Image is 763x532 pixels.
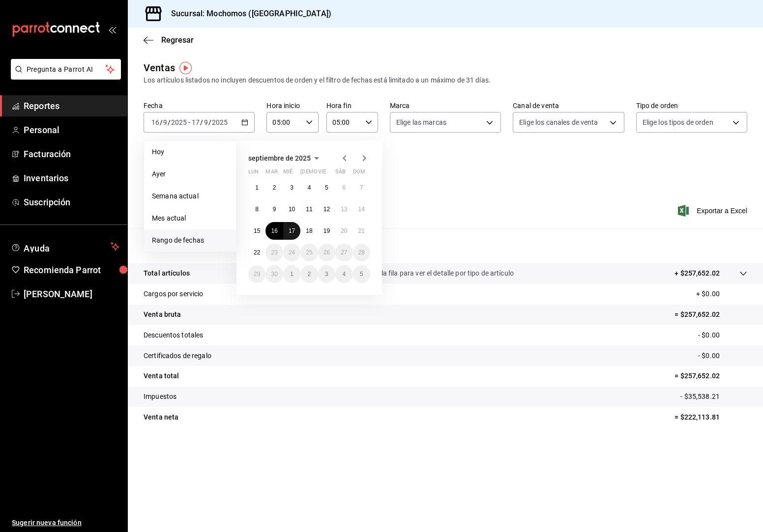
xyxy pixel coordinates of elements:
[7,71,121,82] a: Pregunta a Parrot AI
[163,8,331,20] h3: Sucursal: Mochomos ([GEOGRAPHIC_DATA])
[255,206,259,213] abbr: 8 de septiembre de 2025
[390,102,501,109] label: Marca
[265,265,283,283] button: 30 de septiembre de 2025
[254,249,260,256] abbr: 22 de septiembre de 2025
[306,206,312,213] abbr: 11 de septiembre de 2025
[144,371,179,381] p: Venta total
[358,249,365,256] abbr: 28 de septiembre de 2025
[265,179,283,196] button: 2 de septiembre de 2025
[27,64,106,75] span: Pregunta a Parrot AI
[208,118,211,126] span: /
[698,351,747,361] p: - $0.00
[353,200,370,218] button: 14 de septiembre de 2025
[396,117,446,127] span: Elige las marcas
[353,179,370,196] button: 7 de septiembre de 2025
[300,200,318,218] button: 11 de septiembre de 2025
[144,392,176,402] p: Impuestos
[24,241,107,252] span: Ayuda
[171,118,187,126] input: ----
[283,265,300,283] button: 1 de octubre de 2025
[353,265,370,283] button: 5 de octubre de 2025
[636,102,747,109] label: Tipo de orden
[335,222,352,240] button: 20 de septiembre de 2025
[255,184,259,191] abbr: 1 de septiembre de 2025
[680,392,747,402] p: - $35,538.21
[351,268,514,279] p: Da clic en la fila para ver el detalle por tipo de artículo
[335,244,352,261] button: 27 de septiembre de 2025
[283,200,300,218] button: 10 de septiembre de 2025
[271,227,277,234] abbr: 16 de septiembre de 2025
[335,168,346,179] abbr: sábado
[300,168,358,179] abbr: jueves
[152,169,228,179] span: Ayer
[163,118,168,126] input: --
[335,200,352,218] button: 13 de septiembre de 2025
[680,205,747,217] button: Exportar a Excel
[152,147,228,157] span: Hoy
[160,118,163,126] span: /
[254,227,260,234] abbr: 15 de septiembre de 2025
[24,123,119,137] span: Personal
[11,59,121,80] button: Pregunta a Parrot AI
[519,117,598,127] span: Elige los canales de venta
[273,184,276,191] abbr: 2 de septiembre de 2025
[248,154,311,162] span: septiembre de 2025
[342,184,346,191] abbr: 6 de septiembre de 2025
[353,168,365,179] abbr: domingo
[24,171,119,185] span: Inventarios
[265,244,283,261] button: 23 de septiembre de 2025
[151,118,160,126] input: --
[283,168,293,179] abbr: miércoles
[341,227,347,234] abbr: 20 de septiembre de 2025
[254,271,260,278] abbr: 29 de septiembre de 2025
[24,147,119,161] span: Facturación
[200,118,203,126] span: /
[325,271,328,278] abbr: 3 de octubre de 2025
[144,330,203,340] p: Descuentos totales
[266,102,318,109] label: Hora inicio
[318,244,335,261] button: 26 de septiembre de 2025
[211,118,228,126] input: ----
[323,206,330,213] abbr: 12 de septiembre de 2025
[358,206,365,213] abbr: 14 de septiembre de 2025
[300,179,318,196] button: 4 de septiembre de 2025
[144,289,204,299] p: Cargos por servicio
[24,263,119,277] span: Recomienda Parrot
[152,235,228,246] span: Rango de fechas
[144,309,181,320] p: Venta bruta
[265,222,283,240] button: 16 de septiembre de 2025
[308,184,311,191] abbr: 4 de septiembre de 2025
[358,227,365,234] abbr: 21 de septiembre de 2025
[144,60,175,75] div: Ventas
[248,244,265,261] button: 22 de septiembre de 2025
[265,168,277,179] abbr: martes
[283,179,300,196] button: 3 de septiembre de 2025
[24,196,119,209] span: Suscripción
[341,249,347,256] abbr: 27 de septiembre de 2025
[323,227,330,234] abbr: 19 de septiembre de 2025
[144,268,190,279] p: Total artículos
[248,152,323,164] button: septiembre de 2025
[675,309,747,320] p: = $257,652.02
[675,268,720,279] p: + $257,652.02
[290,271,293,278] abbr: 1 de octubre de 2025
[335,265,352,283] button: 4 de octubre de 2025
[283,222,300,240] button: 17 de septiembre de 2025
[191,118,200,126] input: --
[300,244,318,261] button: 25 de septiembre de 2025
[698,330,747,340] p: - $0.00
[265,200,283,218] button: 9 de septiembre de 2025
[342,271,346,278] abbr: 4 de octubre de 2025
[188,118,190,126] span: -
[152,213,228,224] span: Mes actual
[318,168,326,179] abbr: viernes
[290,184,293,191] abbr: 3 de septiembre de 2025
[283,244,300,261] button: 24 de septiembre de 2025
[24,99,119,112] span: Reportes
[326,102,378,109] label: Hora fin
[273,206,276,213] abbr: 9 de septiembre de 2025
[289,206,295,213] abbr: 10 de septiembre de 2025
[696,289,747,299] p: + $0.00
[248,265,265,283] button: 29 de septiembre de 2025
